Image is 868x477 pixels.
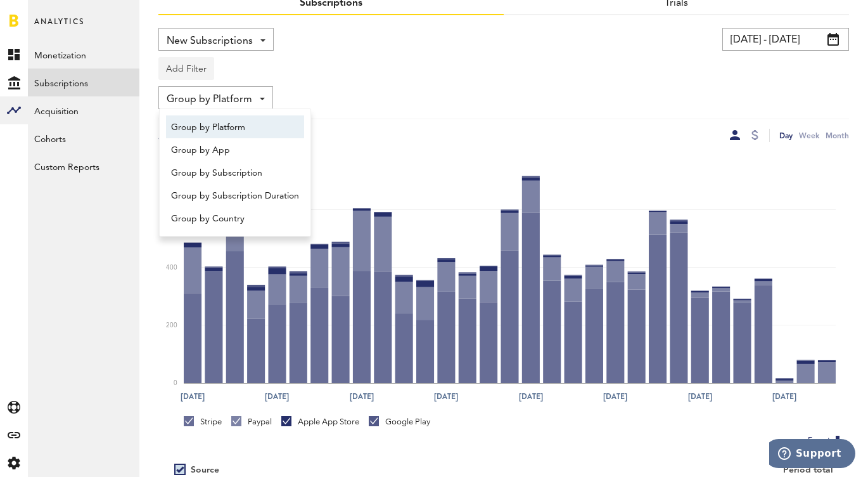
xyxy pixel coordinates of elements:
[804,433,849,449] button: Export
[281,416,359,428] div: Apple App Store
[772,391,796,402] text: [DATE]
[34,14,84,41] span: Analytics
[166,184,304,207] a: Group by Subscription Duration
[166,207,304,230] a: Group by Country
[826,129,849,142] div: Month
[191,465,219,476] div: Source
[434,391,458,402] text: [DATE]
[167,30,253,52] span: New Subscriptions
[779,129,793,142] div: Day
[769,439,855,471] iframe: Opens a widget where you can find more information
[158,57,214,80] button: Add Filter
[28,152,139,180] a: Custom Reports
[166,161,304,184] a: Group by Subscription
[28,69,139,96] a: Subscriptions
[350,391,374,402] text: [DATE]
[799,129,819,142] div: Week
[369,416,430,428] div: Google Play
[181,391,205,402] text: [DATE]
[166,322,177,329] text: 200
[603,391,627,402] text: [DATE]
[520,465,833,476] div: Period total
[166,265,177,271] text: 400
[830,433,845,448] img: Export
[184,416,222,428] div: Stripe
[28,41,139,69] a: Monetization
[174,380,177,386] text: 0
[688,391,712,402] text: [DATE]
[166,115,304,138] a: Group by Platform
[171,185,299,207] span: Group by Subscription Duration
[265,391,289,402] text: [DATE]
[171,208,299,230] span: Group by Country
[231,416,272,428] div: Paypal
[519,391,543,402] text: [DATE]
[167,89,252,110] span: Group by Platform
[28,124,139,152] a: Cohorts
[171,140,299,161] span: Group by App
[28,96,139,124] a: Acquisition
[166,138,304,161] a: Group by App
[171,117,299,138] span: Group by Platform
[171,162,299,184] span: Group by Subscription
